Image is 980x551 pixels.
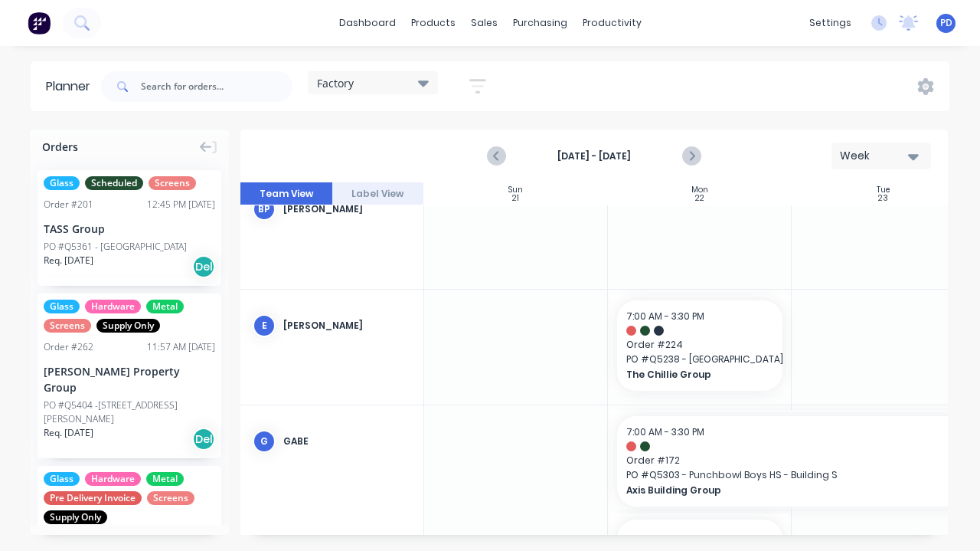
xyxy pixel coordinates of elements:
span: Glass [44,472,80,486]
span: Glass [44,300,80,313]
span: PO # Q5238 - [GEOGRAPHIC_DATA] [626,353,773,366]
div: [PERSON_NAME] [283,202,411,216]
div: products [403,11,463,34]
div: 21 [512,195,519,202]
span: Hardware [85,472,141,486]
span: Metal [146,300,184,313]
span: Hardware [85,300,141,313]
strong: [DATE] - [DATE] [518,149,671,163]
span: 7:00 AM - 3:30 PM [626,425,704,438]
span: Screens [147,491,194,505]
span: Req. [DATE] [44,426,93,440]
div: 11:57 AM [DATE] [147,340,215,354]
span: Metal [146,472,184,486]
div: 22 [695,195,704,202]
div: Gabe [283,435,411,448]
div: E [253,314,276,337]
div: productivity [575,11,649,34]
div: sales [463,11,505,34]
span: The Chillie Group [626,368,759,382]
span: Screens [44,319,91,333]
button: Label View [332,182,424,205]
div: Del [192,255,215,278]
div: bp [253,198,276,221]
span: Pre Delivery Invoice [44,491,142,505]
span: Order # 224 [626,338,773,352]
div: Del [192,428,215,451]
div: [PERSON_NAME] [283,319,411,333]
span: Factory [317,75,354,91]
div: Order # 201 [44,198,93,212]
div: PO #Q5361 - [GEOGRAPHIC_DATA] [44,240,187,254]
div: Sun [508,185,523,195]
div: TASS Group [44,221,215,237]
button: Team View [240,182,332,205]
span: 7:00 AM - 3:30 PM [626,310,704,323]
div: Order # 262 [44,340,93,354]
span: Screens [149,176,196,190]
span: Scheduled [85,176,143,190]
div: G [253,430,276,453]
div: [PERSON_NAME] Property Group [44,363,215,395]
span: Glass [44,176,80,190]
button: Week [831,143,931,169]
div: Tue [877,185,890,195]
span: Supply Only [96,319,160,333]
div: 12:45 PM [DATE] [147,198,215,212]
span: Orders [42,139,78,155]
img: Factory [28,11,51,34]
div: Planner [46,77,98,96]
div: Week [840,148,910,164]
div: Mon [691,185,708,195]
div: PO #Q5404 -[STREET_ADDRESS][PERSON_NAME] [44,398,215,426]
div: purchasing [505,11,575,34]
input: Search for orders... [141,71,292,102]
span: PD [940,16,952,30]
div: 23 [878,195,888,202]
a: dashboard [332,11,403,34]
span: Req. [DATE] [44,254,93,267]
div: settings [802,11,859,34]
span: Supply Only [44,510,107,524]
